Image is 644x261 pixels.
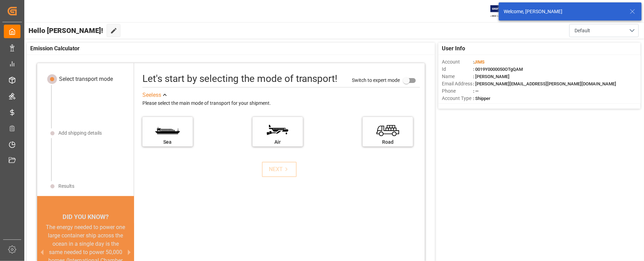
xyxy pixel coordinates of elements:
[442,44,465,53] span: User Info
[473,59,485,65] span: :
[269,165,290,174] div: NEXT
[142,99,420,108] div: Please select the main mode of transport for your shipment.
[490,5,514,17] img: Exertis%20JAM%20-%20Email%20Logo.jpg_1722504956.jpg
[473,74,510,79] span: : [PERSON_NAME]
[366,138,410,146] div: Road
[30,44,80,53] span: Emission Calculator
[442,87,473,95] span: Phone
[262,162,297,177] button: NEXT
[58,183,74,190] div: Results
[442,80,473,87] span: Email Address
[504,8,623,15] div: Welcome, [PERSON_NAME]
[28,24,103,37] span: Hello [PERSON_NAME]!
[442,58,473,66] span: Account
[142,91,161,99] div: See less
[442,73,473,80] span: Name
[474,59,485,65] span: JIMS
[256,138,299,146] div: Air
[37,211,134,223] div: DID YOU KNOW?
[142,71,337,86] div: Let's start by selecting the mode of transport!
[473,89,479,94] span: : —
[575,27,590,34] span: Default
[442,95,473,102] span: Account Type
[442,66,473,73] span: Id
[473,81,616,86] span: : [PERSON_NAME][EMAIL_ADDRESS][PERSON_NAME][DOMAIN_NAME]
[146,138,189,146] div: Sea
[473,96,490,101] span: : Shipper
[473,67,523,72] span: : 0019Y0000050OTgQAM
[59,75,113,83] div: Select transport mode
[352,77,400,83] span: Switch to expert mode
[58,129,102,137] div: Add shipping details
[569,24,639,37] button: open menu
